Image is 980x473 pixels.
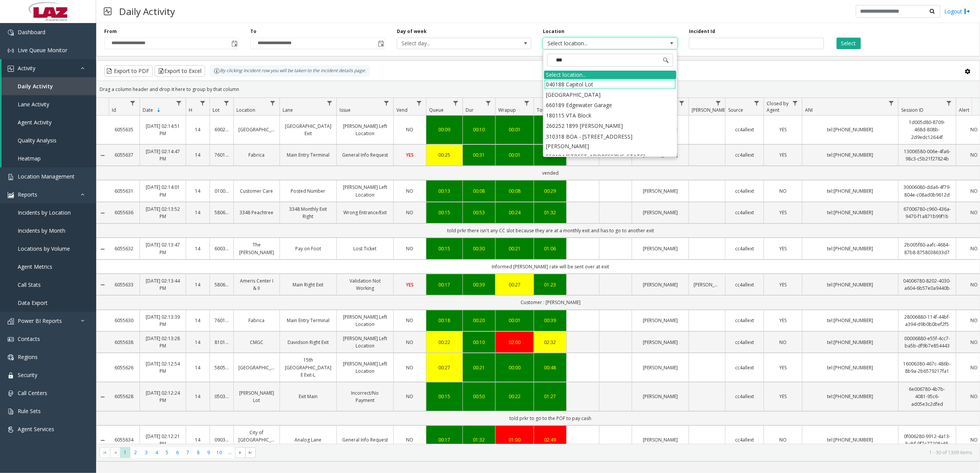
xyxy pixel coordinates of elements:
[238,187,275,195] a: Customer Care
[97,210,109,216] a: Collapse Details
[468,245,491,252] a: 00:30
[18,83,53,90] span: Daily Activity
[238,277,275,292] a: Ameris Center I & II
[2,95,96,113] a: Lane Activity
[341,209,389,216] a: Wrong Entrance/Exit
[145,313,181,328] a: [DATE] 02:13:39 PM
[539,339,562,346] div: 02:32
[18,353,38,361] span: Regions
[539,151,562,159] a: 00:57
[769,281,797,288] a: YES
[500,245,529,252] a: 00:21
[539,209,562,216] a: 01:32
[398,209,421,216] a: NO
[285,317,332,324] a: Main Entry Terminal
[238,209,275,216] a: 3348 Peachtree
[500,317,529,324] div: 00:01
[539,317,562,324] div: 00:39
[18,371,37,379] span: Security
[431,209,458,216] div: 00:15
[406,364,414,371] span: NO
[807,187,893,195] a: tel:[PHONE_NUMBER]
[18,335,40,342] span: Contacts
[8,354,14,361] img: 'icon'
[544,121,676,131] li: 260252 1899 [PERSON_NAME]
[544,110,676,121] li: 180115 VTA Block
[903,148,951,162] a: 13006580-006e-4fa6-98c3-c5b21f27824b
[431,364,458,371] a: 00:27
[903,205,951,220] a: 67006780-c960-436a-9470-f1a871b99f1b
[191,339,205,346] a: 14
[18,64,35,72] span: Activity
[215,245,229,252] a: 600346
[113,209,135,216] a: 6055636
[18,191,37,198] span: Reports
[903,313,951,328] a: 28006880-114f-44bf-a394-d9b0b0bef2f5
[113,126,135,133] a: 6055635
[268,98,278,108] a: Location Filter Menu
[431,187,458,195] a: 00:13
[406,152,414,158] span: YES
[145,122,181,137] a: [DATE] 02:14:51 PM
[285,151,332,159] a: Main Entry Terminal
[730,187,759,195] a: cc4allext
[18,317,62,324] span: Power BI Reports
[500,187,529,195] div: 00:08
[215,209,229,216] a: 580623
[215,151,229,159] a: 760106
[397,38,504,49] span: Select day...
[191,245,205,252] a: 14
[637,339,684,346] a: [PERSON_NAME]
[18,299,48,306] span: Data Export
[18,137,57,144] span: Quality Analysis
[113,317,135,324] a: 6055630
[769,151,797,159] a: YES
[544,131,676,151] li: 310318 BOA - [STREET_ADDRESS][PERSON_NAME]
[341,122,389,137] a: [PERSON_NAME] Left Location
[191,187,205,195] a: 14
[903,385,951,408] a: 6e006780-4b7b-4081-95c6-ad05e3c2dfed
[500,126,529,133] a: 00:01
[500,339,529,346] a: 02:00
[18,46,67,54] span: Live Queue Monitor
[398,151,421,159] a: YES
[18,28,45,36] span: Dashboard
[8,336,14,342] img: 'icon'
[191,126,205,133] a: 14
[324,98,335,108] a: Lane Filter Menu
[468,317,491,324] div: 00:20
[406,339,414,346] span: NO
[104,28,117,35] label: From
[18,389,47,397] span: Call Centers
[713,98,724,108] a: Parker Filter Menu
[376,38,385,49] span: Toggle popup
[97,246,109,252] a: Collapse Details
[468,151,491,159] a: 00:31
[790,98,800,108] a: Closed by Agent Filter Menu
[730,245,759,252] a: cc4allext
[730,151,759,159] a: cc4allext
[468,339,491,346] div: 00:10
[406,245,414,252] span: NO
[637,209,684,216] a: [PERSON_NAME]
[500,209,529,216] a: 00:24
[431,151,458,159] a: 00:25
[903,119,951,141] a: 1d005d80-8709-468d-808b-2d9edc12644f
[539,364,562,371] div: 00:48
[539,245,562,252] div: 01:06
[145,277,181,292] a: [DATE] 02:13:44 PM
[431,245,458,252] a: 00:15
[779,339,787,346] span: NO
[398,281,421,288] a: YES
[500,281,529,288] a: 00:27
[431,126,458,133] div: 00:09
[285,245,332,252] a: Pay on Foot
[104,65,153,77] button: Export to PDF
[215,126,229,133] a: 690220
